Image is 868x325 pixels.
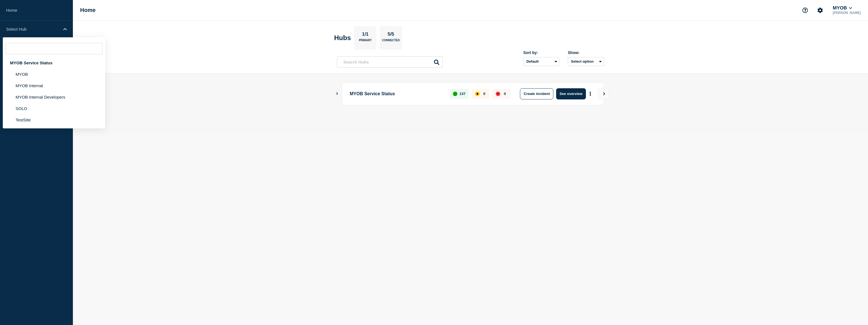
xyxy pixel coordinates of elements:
[814,4,826,16] button: Account settings
[556,88,586,99] button: See overview
[520,88,553,99] button: Create incident
[483,92,485,96] p: 0
[3,91,105,103] li: MYOB Internal Developers
[475,92,480,96] div: affected
[523,50,559,55] div: Sort by:
[336,92,339,96] button: Show Connected Hubs
[496,92,500,96] div: down
[337,56,443,68] input: Search Hubs
[3,114,105,126] li: TestSIte
[504,92,506,96] p: 0
[3,103,105,114] li: SOLO
[3,80,105,91] li: MYOB Internal
[382,39,400,45] p: Connected
[3,57,105,69] div: MYOB Service Status
[3,69,105,80] li: MYOB
[334,34,351,42] h2: Hubs
[350,88,443,99] p: MYOB Service Status
[568,57,604,66] button: Select option
[832,5,853,11] button: MYOB
[360,31,371,39] p: 1/1
[460,92,466,96] p: 137
[587,89,594,99] button: More actions
[799,4,811,16] button: Support
[80,7,96,13] h1: Home
[832,11,862,15] p: [PERSON_NAME]
[453,92,457,96] div: up
[523,57,559,66] select: Sort by
[598,88,609,99] button: View
[6,27,60,31] p: Select Hub
[568,50,604,55] div: Show:
[386,31,396,39] p: 5/5
[359,39,372,45] p: Primary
